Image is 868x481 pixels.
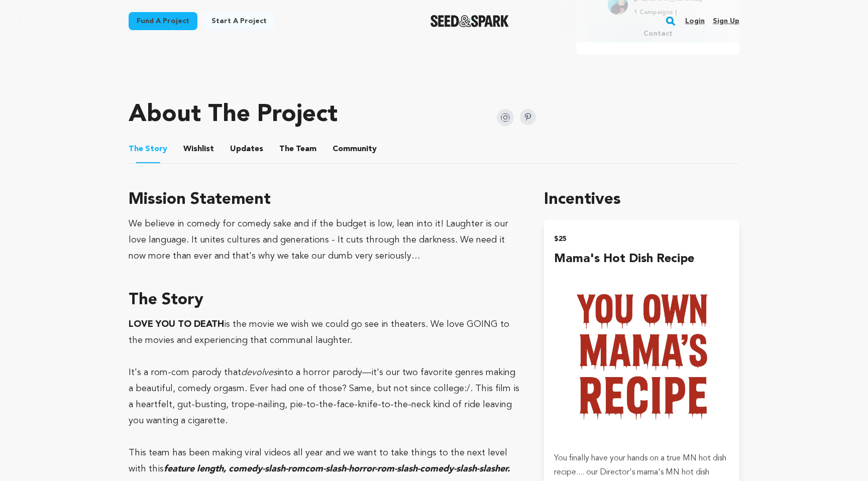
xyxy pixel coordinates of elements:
[685,13,705,29] a: Login
[129,316,520,348] p: is the movie we wish we could go see in theaters. We love GOING to the movies and experiencing th...
[554,250,729,268] h4: Mama's Hot Dish Recipe
[333,143,377,155] span: Community
[713,13,739,29] a: Sign up
[430,15,509,27] img: Seed&Spark Logo Dark Mode
[129,320,224,329] strong: LOVE YOU TO DEATH
[129,188,520,212] h3: Mission Statement
[230,143,263,155] span: Updates
[430,15,509,27] a: Seed&Spark Homepage
[164,464,510,473] em: feature length, comedy-slash-romcom-slash-horror-rom-slash-comedy-slash-slasher.
[129,216,520,264] div: We believe in comedy for comedy sake and if the budget is low, lean into it! Laughter is our love...
[554,268,729,443] img: incentive
[129,445,520,477] p: This team has been making viral videos all year and we want to take things to the next level with...
[129,143,167,155] span: Story
[241,368,277,377] em: devolves
[279,143,294,155] span: The
[279,143,316,155] span: Team
[129,103,338,127] h1: About The Project
[183,143,214,155] span: Wishlist
[554,232,729,246] h2: $25
[497,109,514,126] img: Seed&Spark Instagram Icon
[544,188,739,212] h1: Incentives
[520,109,536,125] img: Seed&Spark Pinterest Icon
[129,12,197,30] a: Fund a project
[129,143,143,155] span: The
[129,288,520,312] h3: The Story
[203,12,275,30] a: Start a project
[129,365,520,429] p: It's a rom-com parody that into a horror parody—it's our two favorite genres making a beautiful, ...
